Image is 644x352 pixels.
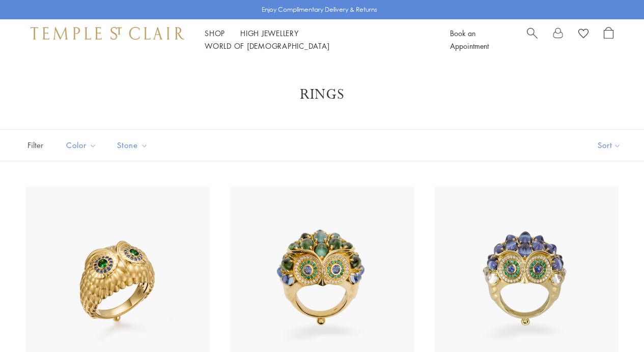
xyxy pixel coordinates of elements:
[205,28,225,38] a: ShopShop
[112,139,156,152] span: Stone
[205,41,329,51] a: World of [DEMOGRAPHIC_DATA]World of [DEMOGRAPHIC_DATA]
[262,5,377,15] p: Enjoy Complimentary Delivery & Returns
[578,27,589,42] a: View Wishlist
[61,139,104,152] span: Color
[41,85,603,104] h1: Rings
[450,28,489,51] a: Book an Appointment
[240,28,299,38] a: High JewelleryHigh Jewellery
[604,27,613,52] a: Open Shopping Bag
[109,134,156,157] button: Stone
[205,27,427,52] nav: Main navigation
[527,27,538,52] a: Search
[575,130,644,161] button: Show sort by
[31,27,184,39] img: Temple St. Clair
[59,134,104,157] button: Color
